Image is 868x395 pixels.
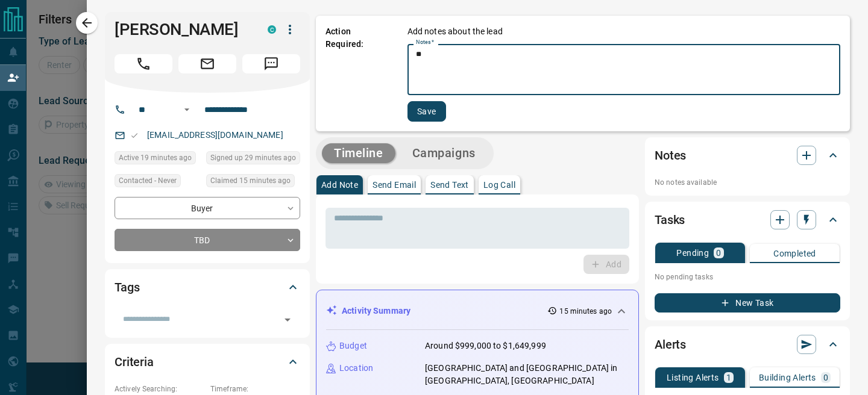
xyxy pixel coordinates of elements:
p: 0 [716,249,721,257]
p: Building Alerts [759,373,816,382]
span: Signed up 29 minutes ago [210,152,296,164]
p: Activity Summary [342,305,410,317]
button: Timeline [322,143,395,163]
p: Log Call [483,181,515,189]
p: No pending tasks [655,268,840,286]
div: Buyer [115,197,300,219]
button: Open [180,102,194,117]
p: 0 [823,373,828,382]
div: Activity Summary15 minutes ago [326,300,629,322]
span: Contacted - Never [119,175,177,187]
div: Sun Aug 17 2025 [115,151,200,168]
p: Completed [773,249,816,258]
h2: Tasks [655,210,685,229]
div: Sun Aug 17 2025 [206,151,300,168]
p: Timeframe: [210,384,300,394]
p: Actively Searching: [115,384,204,394]
h2: Tags [115,278,139,297]
p: [GEOGRAPHIC_DATA] and [GEOGRAPHIC_DATA] in [GEOGRAPHIC_DATA], [GEOGRAPHIC_DATA] [425,362,629,387]
p: No notes available [655,177,840,188]
p: Send Email [373,181,416,189]
p: Pending [676,249,709,257]
p: 1 [726,373,731,382]
div: Tags [115,273,300,302]
label: Notes [416,39,434,46]
div: Criteria [115,347,300,376]
span: Email [178,54,236,73]
button: Open [279,311,296,328]
p: Add notes about the lead [407,25,503,38]
p: Budget [339,340,367,352]
h2: Notes [655,146,686,165]
div: Notes [655,141,840,170]
p: Listing Alerts [667,373,719,382]
h2: Alerts [655,335,686,354]
svg: Email Valid [130,131,139,140]
div: Sun Aug 17 2025 [206,174,300,191]
p: Action Required: [325,25,389,122]
div: Alerts [655,330,840,359]
span: Active 19 minutes ago [119,152,192,164]
h2: Criteria [115,352,154,372]
span: Claimed 15 minutes ago [210,175,291,187]
button: Campaigns [400,143,488,163]
p: 15 minutes ago [559,306,612,317]
p: Add Note [321,181,358,189]
button: Save [407,101,446,122]
div: Tasks [655,205,840,234]
h1: [PERSON_NAME] [115,20,250,39]
p: Send Text [430,181,469,189]
span: Call [115,54,172,73]
div: TBD [115,229,300,251]
p: Location [339,362,373,375]
div: condos.ca [268,25,276,34]
button: New Task [655,293,840,313]
p: Around $999,000 to $1,649,999 [425,340,546,352]
a: [EMAIL_ADDRESS][DOMAIN_NAME] [147,130,283,140]
span: Message [242,54,300,73]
